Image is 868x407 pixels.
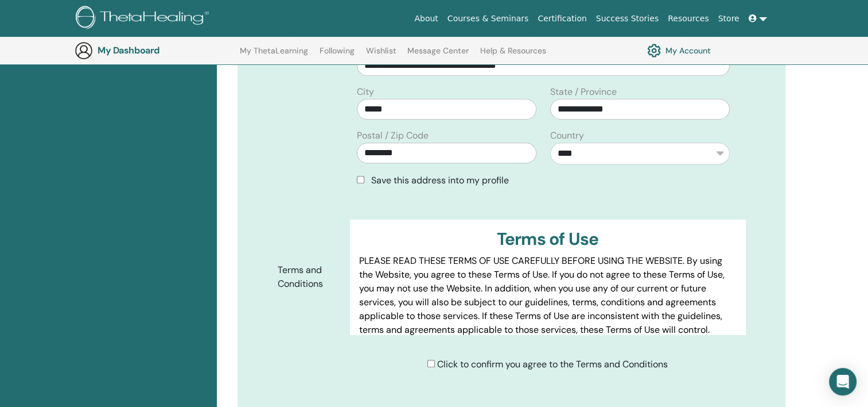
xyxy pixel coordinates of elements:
[714,8,744,29] a: Store
[240,46,308,64] a: My ThetaLearning
[366,46,396,64] a: Wishlist
[359,254,736,337] p: PLEASE READ THESE TERMS OF USE CAREFULLY BEFORE USING THE WEBSITE. By using the Website, you agre...
[320,46,355,64] a: Following
[443,8,534,29] a: Courses & Seminars
[269,259,350,295] label: Terms and Conditions
[407,46,469,64] a: Message Center
[829,368,857,396] div: Open Intercom Messenger
[550,85,617,99] label: State / Province
[371,174,509,186] span: Save this address into my profile
[647,41,661,60] img: cog.svg
[76,6,213,32] img: logo.png
[359,229,736,249] h3: Terms of Use
[663,8,714,29] a: Resources
[480,46,546,64] a: Help & Resources
[357,85,374,99] label: City
[75,41,93,60] img: generic-user-icon.jpg
[98,45,212,56] h3: My Dashboard
[550,129,584,143] label: Country
[437,358,668,370] span: Click to confirm you agree to the Terms and Conditions
[410,8,442,29] a: About
[647,41,711,60] a: My Account
[357,129,429,143] label: Postal / Zip Code
[533,8,591,29] a: Certification
[591,8,663,29] a: Success Stories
